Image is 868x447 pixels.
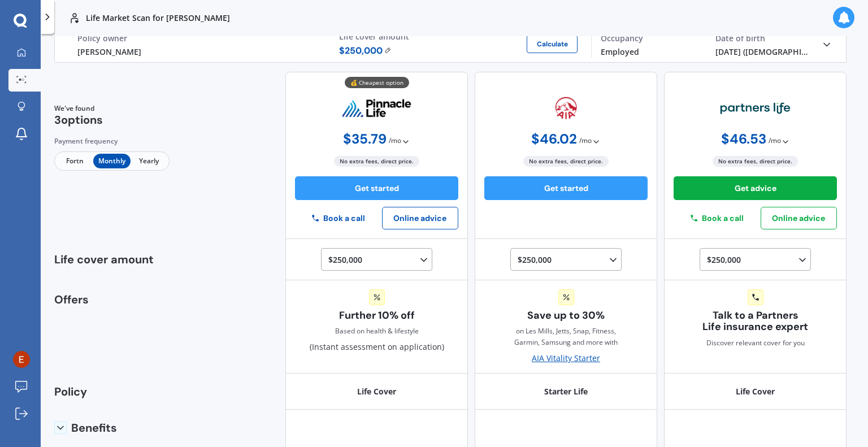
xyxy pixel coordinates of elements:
[295,209,382,227] button: Book a call
[389,135,401,146] span: / mo
[328,253,429,267] div: $250,000
[54,410,177,446] div: Benefits
[54,239,177,280] div: Life cover amount
[384,47,392,54] img: Edit
[54,136,170,147] div: Payment frequency
[77,46,321,58] div: [PERSON_NAME]
[13,351,30,368] img: AATXAJyIKm1sXz4kPOGNdyDa0aVPYcjJl0NySCQkC757=s96-c
[339,32,583,42] div: Life cover amount
[93,154,130,168] span: Monthly
[674,310,837,333] span: Talk to a Partners Life insurance expert
[527,35,578,53] button: Calculate
[54,103,103,114] span: We've found
[131,154,167,168] span: Yearly
[720,102,791,115] img: partners-life.webp
[769,135,781,146] span: / mo
[721,131,766,147] span: $ 46.53
[518,253,619,267] div: $250,000
[310,289,444,353] div: (Instant assessment on application)
[579,135,592,146] span: / mo
[484,326,648,348] span: on Les Mills, Jetts, Snap, Fitness, Garmin, Samsung and more with
[674,209,761,227] button: Book a call
[484,176,648,200] button: Get started
[707,253,808,267] div: $250,000
[339,44,392,58] span: $ 250,000
[345,77,409,88] div: 💰 Cheapest option
[295,176,458,200] button: Get started
[77,33,321,44] div: Policy owner
[382,207,458,229] button: Online advice
[674,176,837,200] button: Get advice
[343,131,387,147] span: $ 35.79
[475,374,657,410] div: Starter Life
[341,98,412,118] img: pinnacle.webp
[86,12,230,24] p: Life Market Scan for [PERSON_NAME]
[339,310,415,322] span: Further 10% off
[523,156,609,167] span: No extra fees, direct price.
[601,33,697,44] div: Occupancy
[713,156,798,167] span: No extra fees, direct price.
[57,154,93,168] span: Fortn
[531,131,577,147] span: $ 46.02
[715,33,812,44] div: Date of birth
[527,310,605,322] span: Save up to 30%
[54,294,177,374] div: Offers
[532,353,600,364] div: AIA Vitality Starter
[555,97,577,120] img: aia.webp
[706,337,805,349] span: Discover relevant cover for you
[285,374,468,410] div: Life Cover
[601,46,697,58] div: Employed
[54,374,177,410] div: Policy
[664,374,847,410] div: Life Cover
[715,46,812,58] div: [DATE] ([DEMOGRAPHIC_DATA].)
[68,11,81,25] img: life.f720d6a2d7cdcd3ad642.svg
[334,156,419,167] span: No extra fees, direct price.
[54,112,103,127] span: 3 options
[761,207,837,229] button: Online advice
[335,326,419,337] div: Based on health & lifestyle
